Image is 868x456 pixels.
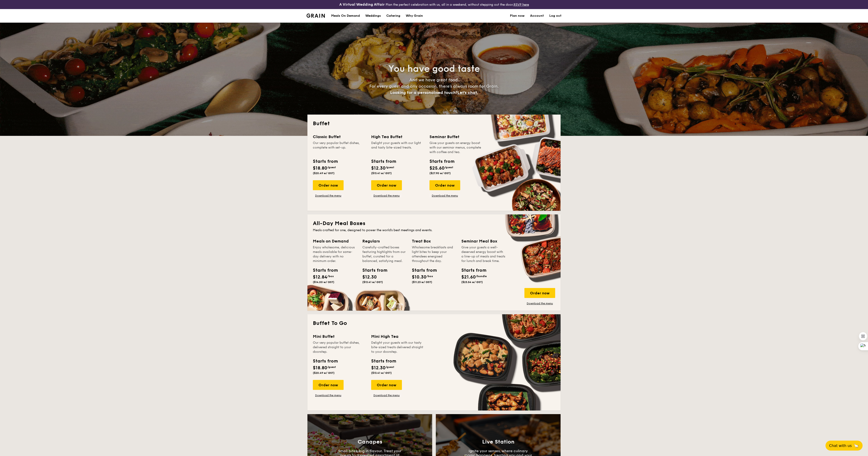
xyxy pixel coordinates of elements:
div: Order now [371,380,402,390]
span: $12.30 [371,365,386,371]
a: Download the menu [371,394,402,397]
div: Carefully-crafted boxes featuring highlights from our buffet, curated for a balanced, satisfying ... [362,245,406,263]
div: Mini Buffet [313,333,366,340]
span: ($13.41 w/ GST) [371,371,392,374]
div: Starts from [313,158,337,165]
div: Starts from [313,358,337,365]
span: $21.60 [461,274,476,280]
span: /guest [386,166,394,169]
div: Classic Buffet [313,134,366,140]
a: Weddings [363,9,384,23]
a: Plan now [510,9,525,23]
div: Starts from [461,267,482,274]
a: Meals On Demand [328,9,363,23]
div: Give your guests a well-deserved energy boost with a line-up of meals and treats for lunch and br... [461,245,505,263]
div: Mini High Tea [371,333,424,340]
div: Our very popular buffet dishes, delivered straight to your doorstep. [313,341,366,354]
a: Download the menu [313,194,344,197]
div: Order now [313,380,344,390]
div: Order now [371,180,402,190]
div: Starts from [362,267,383,274]
h3: Live Station [482,439,514,445]
span: ($13.41 w/ GST) [362,281,383,284]
span: Let's chat. [458,90,478,95]
span: ($14.00 w/ GST) [313,281,334,284]
h2: All-Day Meal Boxes [313,220,555,227]
div: High Tea Buffet [371,134,424,140]
h3: Canapes [358,439,382,445]
a: Download the menu [429,194,460,197]
span: /box [327,275,334,278]
div: Meals crafted for one, designed to power the world's best meetings and events. [313,228,555,233]
div: Meals On Demand [331,9,360,23]
h1: Catering [386,9,400,23]
a: Download the menu [371,194,402,197]
div: Weddings [365,9,381,23]
span: /box [427,275,433,278]
div: Starts from [412,267,432,274]
div: Starts from [371,158,396,165]
div: Delight your guests with our tasty bite-sized treats delivered straight to your doorstep. [371,341,424,354]
span: $25.60 [429,166,445,171]
div: Regulars [362,238,406,244]
div: Starts from [313,267,333,274]
div: Starts from [371,358,396,365]
div: Give your guests an energy boost with our seminar menus, complete with coffee and tea. [429,141,482,154]
span: ($27.90 w/ GST) [429,172,451,175]
div: Seminar Meal Box [461,238,505,244]
div: Plan the perfect celebration with us, all in a weekend, without stepping out the door. [304,2,564,7]
div: Meals on Demand [313,238,357,244]
span: $12.30 [362,274,377,280]
span: 🦙 [854,443,859,448]
a: Catering [384,9,403,23]
span: ($13.41 w/ GST) [371,172,392,175]
span: ($11.23 w/ GST) [412,281,432,284]
span: /guest [386,365,394,369]
h2: Buffet To Go [313,320,555,327]
div: Order now [524,288,555,298]
a: Account [530,9,544,23]
span: $18.80 [313,365,327,371]
div: Wholesome breakfasts and light bites to keep your attendees energised throughout the day. [412,245,456,263]
span: /guest [445,166,453,169]
a: Log out [549,9,561,23]
span: ($23.54 w/ GST) [461,281,483,284]
img: Grain [307,14,325,18]
span: $12.84 [313,274,327,280]
span: /guest [327,166,336,169]
div: Order now [313,180,344,190]
a: Download the menu [313,394,344,397]
span: Chat with us [829,444,852,448]
span: $18.80 [313,166,327,171]
div: Our very popular buffet dishes, complete with set-up. [313,141,366,154]
h2: Buffet [313,120,555,127]
div: Seminar Buffet [429,134,482,140]
h4: A Virtual Wedding Affair [339,2,385,7]
span: ($20.49 w/ GST) [313,371,335,374]
span: /bundle [476,275,487,278]
div: Starts from [429,158,454,165]
div: Enjoy wholesome, delicious meals available for same-day delivery with no minimum order. [313,245,357,263]
div: Why Grain [406,9,423,23]
span: /guest [327,365,336,369]
span: $10.30 [412,274,427,280]
div: Delight your guests with our light and tasty bite-sized treats. [371,141,424,154]
span: ($20.49 w/ GST) [313,172,335,175]
a: RSVP here [514,3,529,7]
a: Download the menu [524,302,555,305]
button: Chat with us🦙 [826,441,863,451]
div: Order now [429,180,460,190]
a: Logotype [307,14,325,18]
div: Treat Box [412,238,456,244]
span: $12.30 [371,166,386,171]
a: Why Grain [403,9,426,23]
